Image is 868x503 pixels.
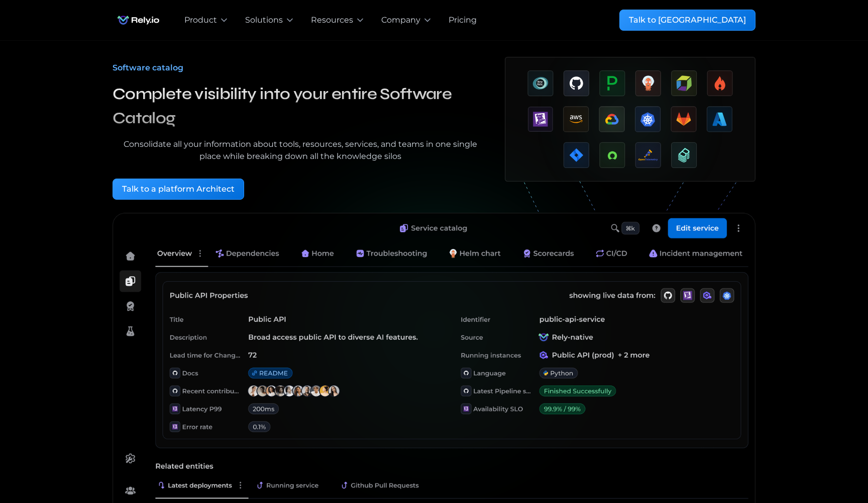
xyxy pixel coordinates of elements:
[619,10,755,31] a: Talk to [GEOGRAPHIC_DATA]
[505,57,755,213] a: open lightbox
[802,437,854,489] iframe: Chatbot
[113,10,164,30] img: Rely.io logo
[184,14,217,26] div: Product
[449,14,477,26] a: Pricing
[113,179,244,200] a: Talk to a platform Architect
[113,82,489,130] h3: Complete visibility into your entire Software Catalog
[113,10,164,30] a: home
[311,14,353,26] div: Resources
[629,14,746,26] div: Talk to [GEOGRAPHIC_DATA]
[381,14,420,26] div: Company
[113,138,489,162] div: Consolidate all your information about tools, resources, services, and teams in one single place ...
[122,183,235,195] div: Talk to a platform Architect
[113,62,489,74] div: Software catalog
[245,14,283,26] div: Solutions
